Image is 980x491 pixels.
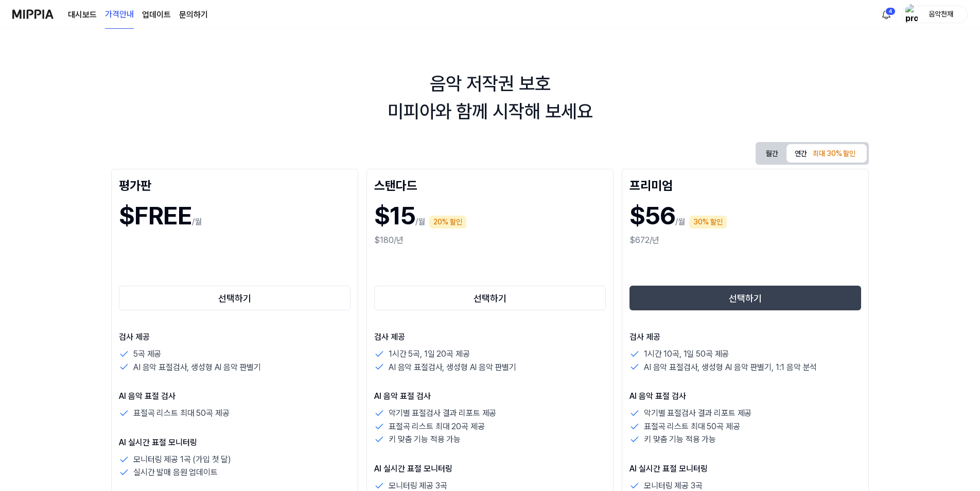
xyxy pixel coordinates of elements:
p: AI 음악 표절검사, 생성형 AI 음악 판별기 [133,361,261,374]
p: 검사 제공 [629,331,861,343]
p: AI 음악 표절 검사 [629,390,861,402]
p: AI 실시간 표절 모니터링 [374,463,606,475]
button: 연간 [786,144,867,163]
p: /월 [192,216,202,228]
button: profile음악천재 [902,6,968,23]
div: $672/년 [629,234,861,247]
p: 검사 제공 [374,331,606,343]
button: 선택하기 [629,286,861,310]
button: 월간 [758,144,786,163]
p: 악기별 표절검사 결과 리포트 제공 [644,407,751,420]
img: profile [905,4,918,25]
div: 음악천재 [921,8,961,20]
p: 키 맞춤 기능 적용 가능 [389,433,461,446]
div: 스탠다드 [374,177,606,193]
div: 최대 30% 할인 [810,146,859,162]
p: AI 음악 표절검사, 생성형 AI 음악 판별기, 1:1 음악 분석 [644,361,817,374]
div: 30% 할인 [689,216,727,229]
button: 선택하기 [374,286,606,310]
p: 1시간 5곡, 1일 20곡 제공 [389,347,469,361]
p: AI 음악 표절 검사 [374,390,606,402]
div: 4 [885,7,896,15]
p: 1시간 10곡, 1일 50곡 제공 [644,347,729,361]
button: 알림4 [878,6,895,23]
p: 검사 제공 [119,331,351,343]
div: 평가판 [119,177,351,193]
p: 표절곡 리스트 최대 50곡 제공 [644,420,740,433]
p: 모니터링 제공 1곡 (가입 첫 달) [133,453,231,466]
button: 선택하기 [119,286,351,310]
p: AI 실시간 표절 모니터링 [119,436,351,449]
p: /월 [415,216,425,228]
p: AI 음악 표절검사, 생성형 AI 음악 판별기 [389,361,516,374]
div: 프리미엄 [629,177,861,193]
h1: $FREE [119,197,192,234]
p: 5곡 제공 [133,347,161,361]
a: 선택하기 [374,284,606,312]
a: 대시보드 [68,9,97,21]
h1: $15 [374,197,415,234]
p: 키 맞춤 기능 적용 가능 [644,433,716,446]
h1: $56 [629,197,675,234]
a: 가격안내 [105,1,134,29]
p: 표절곡 리스트 최대 50곡 제공 [133,407,229,420]
p: AI 음악 표절 검사 [119,390,351,402]
p: /월 [675,216,685,228]
p: AI 실시간 표절 모니터링 [629,463,861,475]
p: 실시간 발매 음원 업데이트 [133,466,218,479]
div: $180/년 [374,234,606,247]
a: 선택하기 [119,284,351,312]
div: 20% 할인 [429,216,466,229]
img: 알림 [880,8,892,21]
p: 표절곡 리스트 최대 20곡 제공 [389,420,484,433]
a: 업데이트 [142,9,171,21]
a: 문의하기 [179,9,208,21]
p: 악기별 표절검사 결과 리포트 제공 [389,407,496,420]
a: 선택하기 [629,284,861,312]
